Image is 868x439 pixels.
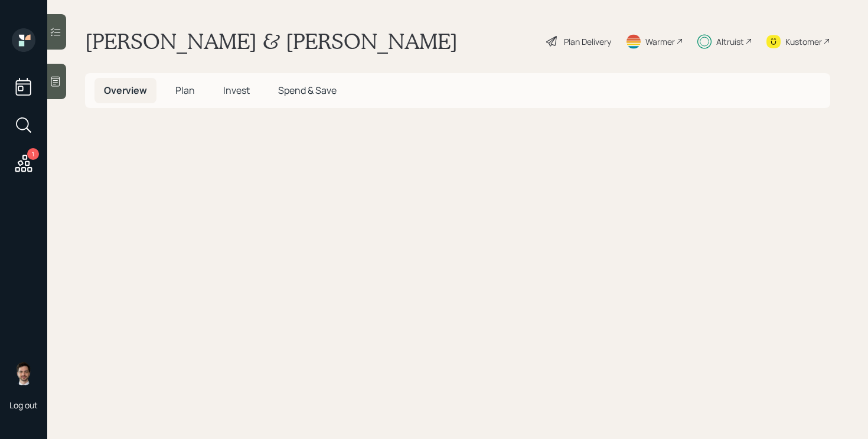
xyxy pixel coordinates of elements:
div: Plan Delivery [564,35,611,48]
div: Altruist [716,35,744,48]
span: Overview [104,84,147,97]
div: Log out [9,399,38,411]
div: 1 [27,148,39,160]
div: Kustomer [785,35,822,48]
div: Warmer [645,35,675,48]
h1: [PERSON_NAME] & [PERSON_NAME] [85,28,458,54]
span: Spend & Save [278,84,337,97]
span: Invest [223,84,250,97]
span: Plan [175,84,195,97]
img: jonah-coleman-headshot.png [12,362,35,385]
